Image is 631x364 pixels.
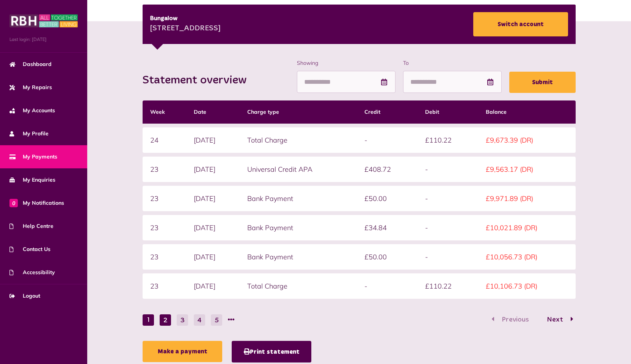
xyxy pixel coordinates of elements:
[478,127,575,153] td: £9,673.39 (DR)
[9,107,55,115] span: My Accounts
[418,157,478,182] td: -
[143,215,186,240] td: 23
[478,215,575,240] td: £10,021.89 (DR)
[9,222,53,230] span: Help Centre
[478,186,575,211] td: £9,971.89 (DR)
[478,244,575,270] td: £10,056.73 (DR)
[186,186,240,211] td: [DATE]
[194,314,205,326] button: Go to page 4
[418,186,478,211] td: -
[357,100,418,124] th: Credit
[9,83,52,91] span: My Repairs
[186,244,240,270] td: [DATE]
[240,100,357,124] th: Charge type
[403,59,502,67] label: To
[418,273,478,299] td: £110.22
[357,186,418,211] td: £50.00
[509,72,576,93] button: Submit
[160,314,171,326] button: Go to page 2
[240,215,357,240] td: Bank Payment
[9,13,78,28] img: MyRBH
[357,127,418,153] td: -
[186,273,240,299] td: [DATE]
[357,157,418,182] td: £408.72
[9,130,49,138] span: My Profile
[240,273,357,299] td: Total Charge
[143,157,186,182] td: 23
[478,100,575,124] th: Balance
[143,100,186,124] th: Week
[143,341,222,362] a: Make a payment
[541,316,569,323] span: Next
[150,23,221,35] div: [STREET_ADDRESS]
[478,273,575,299] td: £10,106.73 (DR)
[539,314,576,325] button: Go to page 2
[240,157,357,182] td: Universal Credit APA
[186,157,240,182] td: [DATE]
[297,59,396,67] label: Showing
[9,245,50,253] span: Contact Us
[418,100,478,124] th: Debit
[143,244,186,270] td: 23
[186,215,240,240] td: [DATE]
[143,186,186,211] td: 23
[9,199,64,207] span: My Notifications
[150,14,221,23] div: Bungalow
[478,157,575,182] td: £9,563.17 (DR)
[9,60,52,68] span: Dashboard
[9,292,40,300] span: Logout
[177,314,188,326] button: Go to page 3
[418,127,478,153] td: £110.22
[418,244,478,270] td: -
[211,314,222,326] button: Go to page 5
[232,341,311,362] button: Print statement
[418,215,478,240] td: -
[186,100,240,124] th: Date
[357,244,418,270] td: £50.00
[9,153,57,161] span: My Payments
[240,127,357,153] td: Total Charge
[143,273,186,299] td: 23
[473,12,568,36] a: Switch account
[357,215,418,240] td: £34.84
[9,36,78,43] span: Last login: [DATE]
[9,176,55,184] span: My Enquiries
[240,244,357,270] td: Bank Payment
[357,273,418,299] td: -
[143,127,186,153] td: 24
[186,127,240,153] td: [DATE]
[143,74,254,87] h2: Statement overview
[240,186,357,211] td: Bank Payment
[9,268,55,276] span: Accessibility
[9,199,18,207] span: 0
